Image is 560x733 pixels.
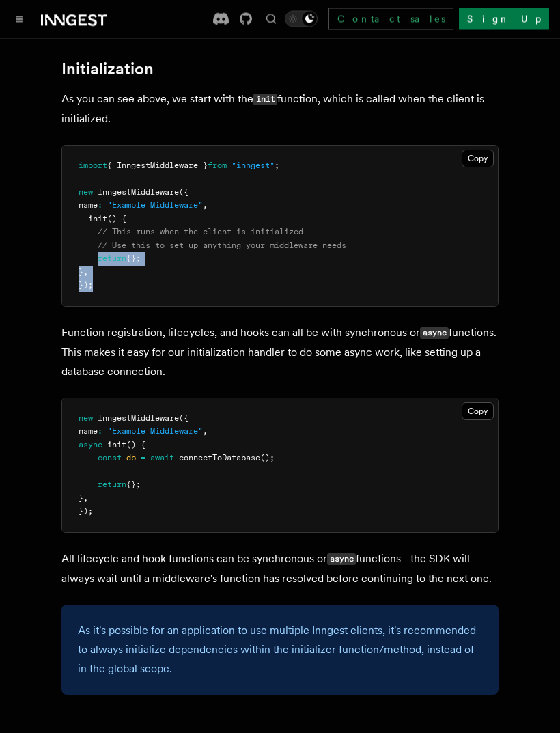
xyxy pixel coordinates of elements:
span: , [203,201,208,210]
span: return [98,480,126,490]
p: All lifecycle and hook functions can be synchronous or functions - the SDK will always wait until... [61,550,499,589]
button: Copy [462,403,494,421]
span: db [126,454,136,463]
a: Sign Up [459,8,549,30]
span: InngestMiddleware [98,414,179,424]
code: async [327,554,356,566]
span: from [208,161,227,171]
p: As you can see above, we start with the function, which is called when the client is initialized. [61,90,499,129]
span: "inngest" [232,161,275,171]
span: // This runs when the client is initialized [98,227,303,237]
code: init [253,94,277,106]
span: init [88,215,107,224]
span: async [79,441,102,450]
span: , [203,427,208,437]
span: init [107,441,126,450]
span: InngestMiddleware [98,188,179,197]
span: { InngestMiddleware } [107,161,208,171]
button: Toggle dark mode [285,11,318,27]
span: }); [79,281,93,290]
span: // Use this to set up anything your middleware needs [98,241,346,251]
span: "Example Middleware" [107,427,203,437]
span: new [79,188,93,197]
span: = [141,454,145,463]
button: Copy [462,150,494,168]
a: Contact sales [328,8,453,30]
button: Toggle navigation [11,11,27,27]
p: Function registration, lifecycles, and hooks can all be with synchronous or functions. This makes... [61,324,499,382]
span: connectToDatabase [179,454,260,463]
button: Find something... [263,11,279,27]
p: As it's possible for an application to use multiple Inngest clients, it's recommended to always i... [78,622,482,679]
span: new [79,414,93,424]
span: (); [260,454,275,463]
span: () { [126,441,145,450]
span: } [79,494,83,503]
span: name [79,201,98,210]
span: : [98,427,102,437]
span: ({ [179,188,188,197]
code: async [420,328,449,340]
span: name [79,427,98,437]
span: {}; [126,254,141,264]
span: : [98,201,102,210]
span: "Example Middleware" [107,201,203,210]
span: import [79,161,107,171]
a: Initialization [61,60,154,79]
span: ({ [179,414,188,424]
span: await [150,454,174,463]
span: , [83,268,88,277]
span: {}; [126,480,141,490]
span: return [98,254,126,264]
span: } [79,268,83,277]
span: () { [107,215,126,224]
span: , [83,494,88,503]
span: const [98,454,122,463]
span: ; [275,161,279,171]
span: }); [79,507,93,516]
